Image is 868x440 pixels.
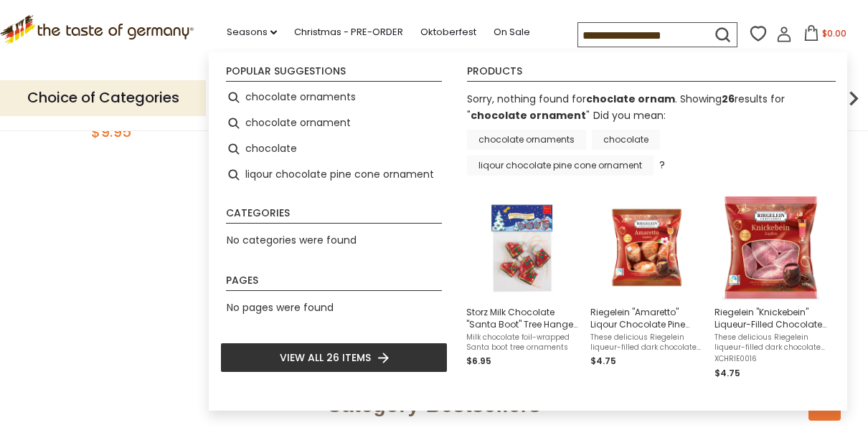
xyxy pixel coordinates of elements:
[294,24,403,40] a: Christmas - PRE-ORDER
[714,196,827,381] a: Riegelein "Knickebein" Liqueur-Filled Chocolate Pine Cone Ornaments, 3.5 ozThese delicious Riegel...
[467,108,666,172] div: Did you mean: ?
[209,52,847,411] div: Instant Search Results
[471,108,586,123] a: chocolate ornament
[220,85,448,110] li: chocolate ornaments
[467,156,654,176] a: liqour chocolate pine cone ornament
[467,130,586,150] a: chocolate ornaments
[714,354,827,364] span: XCHRIE0016
[226,275,442,291] li: Pages
[595,196,699,300] img: Riegelein Amaretto Chocolates
[494,24,530,40] a: On Sale
[26,373,841,431] div: Category Bestsellers
[822,27,846,39] span: $0.00
[466,355,491,367] span: $6.95
[466,196,579,381] a: Storz Milk Chocolate "Santa Boot" Tree Hanger, 4pc. in bagMilk chocolate foil-wrapped Santa boot ...
[220,343,448,373] li: View all 26 items
[466,306,579,330] span: Storz Milk Chocolate "Santa Boot" Tree Hanger, 4pc. in bag
[461,190,585,386] li: Storz Milk Chocolate "Santa Boot" Tree Hanger, 4pc. in bag
[220,136,448,162] li: chocolate
[590,355,616,367] span: $4.75
[590,306,703,330] span: Riegelein "Amaretto" Liqour Chocolate Pine Cone Ornament, 3.5 oz
[467,92,677,106] span: Sorry, nothing found for .
[420,24,476,40] a: Oktoberfest
[590,196,703,381] a: Riegelein Amaretto ChocolatesRiegelein "Amaretto" Liqour Chocolate Pine Cone Ornament, 3.5 ozThes...
[585,190,709,386] li: Riegelein "Amaretto" Liqour Chocolate Pine Cone Ornament, 3.5 oz
[714,306,827,330] span: Riegelein "Knickebein" Liqueur-Filled Chocolate Pine Cone Ornaments, 3.5 oz
[709,190,833,386] li: Riegelein "Knickebein" Liqueur-Filled Chocolate Pine Cone Ornaments, 3.5 oz
[714,333,827,353] span: These delicious Riegelein liqueur-filled dark chocolate pine cone ornaments are a real treat for ...
[466,333,579,353] span: Milk chocolate foil-wrapped Santa boot tree ornaments
[839,84,868,113] img: next arrow
[91,122,131,142] span: $9.95
[467,66,836,82] li: Products
[795,25,856,47] button: $0.00
[207,84,235,113] img: previous arrow
[227,233,357,247] span: No categories were found
[722,92,735,106] b: 26
[226,66,442,82] li: Popular suggestions
[226,208,442,224] li: Categories
[586,92,675,106] b: choclate ornam
[590,333,703,353] span: These delicious Riegelein liqueur-filled dark chocolate pine cone ornaments are a real treat for ...
[220,110,448,136] li: chocolate ornament
[220,162,448,188] li: liqour chocolate pine cone ornament
[714,367,740,379] span: $4.75
[280,350,371,365] span: View all 26 items
[227,24,277,40] a: Seasons
[592,130,660,150] a: chocolate
[227,300,334,315] span: No pages were found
